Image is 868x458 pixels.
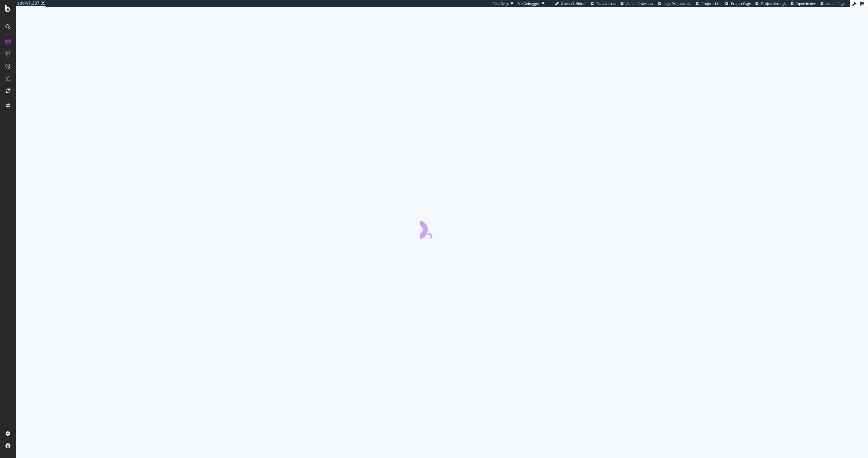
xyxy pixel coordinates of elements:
[701,1,721,6] span: Projects List
[555,1,586,6] a: Open Viz Editor
[820,1,845,6] a: Admin Page
[620,1,653,6] a: Admin Crawl List
[658,1,691,6] a: Logs Projects List
[725,1,751,6] a: Project Page
[420,217,464,239] div: animation
[493,1,509,6] div: ReadOnly:
[626,1,653,6] span: Admin Crawl List
[696,1,721,6] a: Projects List
[518,1,540,6] div: Viz Debugger:
[790,1,816,6] a: Open in dev
[826,1,845,6] span: Admin Page
[755,1,786,6] a: Project Settings
[731,1,751,6] span: Project Page
[664,1,691,6] span: Logs Projects List
[561,1,586,6] span: Open Viz Editor
[796,1,816,6] span: Open in dev
[596,1,616,6] span: Datasources
[591,1,616,6] a: Datasources
[761,1,786,6] span: Project Settings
